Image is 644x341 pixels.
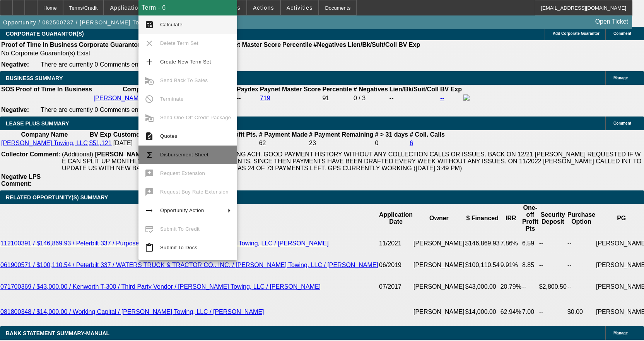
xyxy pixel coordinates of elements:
a: 6 [410,140,413,146]
b: Negative LPS Comment: [1,173,41,187]
td: $100,110.54 [465,254,500,276]
td: 23 [309,139,374,147]
td: -- [567,233,596,254]
td: 6.59 [522,233,539,254]
a: $51,121 [89,140,112,146]
b: Customer Since [113,131,161,138]
td: -- [539,298,567,326]
td: [DATE] [113,139,161,147]
td: 20.79% [500,276,522,298]
td: -- [236,94,259,103]
span: Activities [287,5,313,11]
span: Comment [613,31,631,36]
mat-icon: content_paste [145,243,154,252]
th: Security Deposit [539,204,567,233]
span: There are currently 0 Comments entered on this opportunity [41,61,205,68]
th: Proof of Time In Business [15,86,92,93]
mat-icon: request_quote [145,132,154,141]
th: Application Date [379,204,413,233]
b: Collector Comment: [1,151,60,158]
button: Application [104,0,147,15]
td: No Corporate Guarantor(s) Exist [1,50,424,57]
a: [PERSON_NAME] Towing, LLC [94,95,180,101]
td: [PERSON_NAME] [413,298,465,326]
th: Proof of Time In Business [1,41,78,49]
b: #Negatives [314,41,347,48]
td: $2,800.50 [539,276,567,298]
b: Negative: [1,106,29,113]
td: $146,869.93 [465,233,500,254]
a: Open Ticket [592,15,631,28]
span: There are currently 0 Comments entered on this opportunity [41,106,205,113]
button: Actions [247,0,280,15]
th: $ Financed [465,204,500,233]
span: Comment [613,121,631,125]
mat-icon: calculate [145,20,154,29]
span: Disbursement Sheet [160,152,208,158]
mat-icon: functions [145,150,154,159]
td: -- [567,254,596,276]
td: $0.00 [567,298,596,326]
span: Opportunity / 082500737 / [PERSON_NAME] Towing, LLC / [PERSON_NAME] [3,19,224,26]
button: Activities [281,0,319,15]
td: [PERSON_NAME] [413,233,465,254]
span: BANK STATEMENT SUMMARY-MANUAL [6,330,109,336]
a: -- [440,95,444,101]
span: Quotes [160,133,177,139]
td: 62 [259,139,308,147]
th: SOS [1,86,15,93]
td: $14,000.00 [465,298,500,326]
a: 112100391 / $146,869.93 / Peterbilt 337 / Purpose Wrecker Sales / [PERSON_NAME] Towing, LLC / [PE... [0,240,329,247]
span: CORPORATE GUARANTOR(S) [6,31,84,37]
td: $43,000.00 [465,276,500,298]
td: 11/2021 [379,233,413,254]
b: Percentile [322,86,352,93]
td: -- [522,276,539,298]
a: [PERSON_NAME] Towing, LLC [1,140,88,146]
span: LEASE PLUS SUMMARY [6,120,69,127]
span: Add Corporate Guarantor [553,31,600,36]
b: Negative: [1,61,29,68]
span: Actions [253,5,274,11]
div: 0 / 3 [354,95,388,102]
mat-icon: arrow_right_alt [145,206,154,215]
th: Purchase Option [567,204,596,233]
span: Application [110,5,142,11]
a: 061900571 / $100,110.54 / Peterbilt 337 / WATERS TRUCK & TRACTOR CO., INC. / [PERSON_NAME] Towing... [0,262,378,268]
div: 91 [322,95,352,102]
a: 071700369 / $43,000.00 / Kenworth T-300 / Third Party Vendor / [PERSON_NAME] Towing, LLC / [PERSO... [0,283,321,290]
th: One-off Profit Pts [522,204,539,233]
b: Paynet Master Score [220,41,281,48]
span: Manage [613,331,628,335]
mat-icon: add [145,57,154,67]
b: # Payment Remaining [309,131,373,138]
td: 0 [374,139,408,147]
span: Opportunity Action [160,207,204,213]
td: -- [539,254,567,276]
b: Company [123,86,151,93]
span: Create New Term Set [160,59,211,65]
td: 7.00 [522,298,539,326]
b: Paydex [237,86,258,93]
b: BV Exp [398,41,420,48]
td: -- [389,94,439,103]
b: BV Exp [440,86,462,93]
b: Paynet Master Score [260,86,321,93]
td: 62.94% [500,298,522,326]
span: (Additional) [62,151,93,158]
td: [PERSON_NAME] [413,276,465,298]
b: # Coll. Calls [410,131,445,138]
b: [PERSON_NAME]: [95,151,149,158]
span: BUSINESS SUMMARY [6,75,63,81]
td: 7.86% [500,233,522,254]
td: -- [567,276,596,298]
span: -03 CONTRACT IS ON ONGOING ACH. GOOD PAYMENT HISTORY WITHOUT ANY COLLECTION CALLS OR ISSUES. BACK... [62,151,641,171]
b: # > 31 days [375,131,408,138]
span: Submit To Docs [160,245,197,250]
th: Owner [413,204,465,233]
td: 07/2017 [379,276,413,298]
span: RELATED OPPORTUNITY(S) SUMMARY [6,194,108,200]
td: -- [539,233,567,254]
b: Percentile [282,41,312,48]
td: [PERSON_NAME] [413,254,465,276]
